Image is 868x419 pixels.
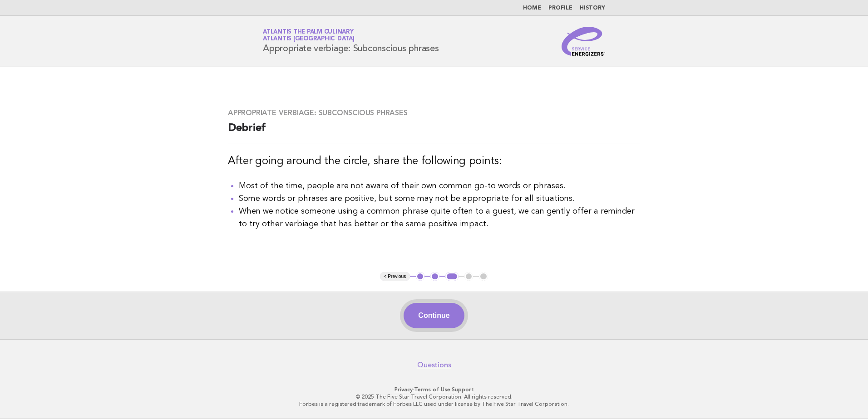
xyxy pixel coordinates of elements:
[414,386,450,393] a: Terms of Use
[156,393,712,400] p: © 2025 The Five Star Travel Corporation. All rights reserved.
[263,29,355,42] a: Atlantis The Palm CulinaryAtlantis [GEOGRAPHIC_DATA]
[395,386,413,393] a: Privacy
[445,272,459,281] button: 3
[452,386,474,393] a: Support
[156,386,712,393] p: · ·
[239,205,640,230] li: When we notice someone using a common phrase quite often to a guest, we can gently offer a remind...
[239,180,640,192] li: Most of the time, people are not aware of their own common go-to words or phrases.
[263,36,355,42] span: Atlantis [GEOGRAPHIC_DATA]
[156,400,712,408] p: Forbes is a registered trademark of Forbes LLC used under license by The Five Star Travel Corpora...
[380,272,409,281] button: < Previous
[416,272,425,281] button: 1
[228,108,640,117] h3: Appropriate verbiage: Subconscious phrases
[228,121,640,143] h2: Debrief
[430,272,439,281] button: 2
[580,5,605,11] a: History
[562,27,605,56] img: Service Energizers
[239,192,640,205] li: Some words or phrases are positive, but some may not be appropriate for all situations.
[417,361,451,370] a: Questions
[404,303,464,328] button: Continue
[228,154,640,169] h3: After going around the circle, share the following points:
[523,5,541,11] a: Home
[263,29,439,53] h1: Appropriate verbiage: Subconscious phrases
[548,5,572,11] a: Profile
